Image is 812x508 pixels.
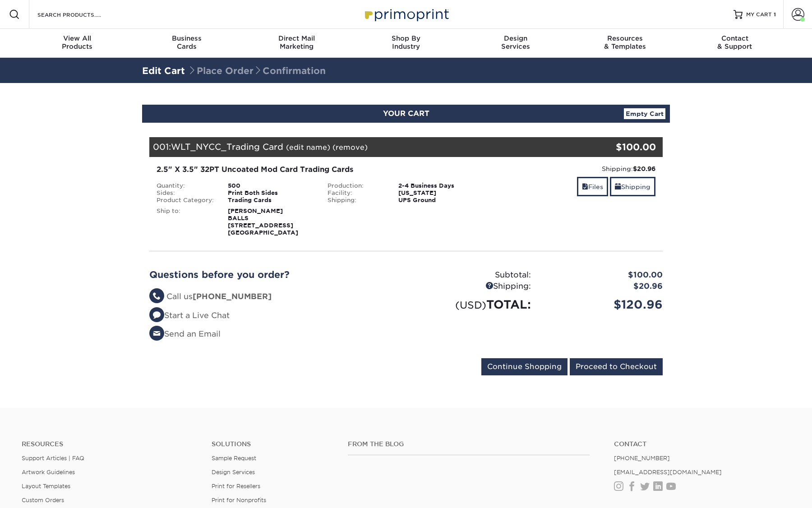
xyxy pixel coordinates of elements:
[22,455,84,462] a: Support Articles | FAQ
[351,34,461,42] span: Shop By
[392,182,491,189] div: 2-4 Business Days
[461,34,570,51] div: Services
[149,269,399,280] h2: Questions before you order?
[680,29,789,58] a: Contact& Support
[212,469,255,476] a: Design Services
[132,34,242,42] span: Business
[149,137,577,157] div: 001:
[188,65,326,76] span: Place Order Confirmation
[212,455,256,462] a: Sample Request
[570,34,680,42] span: Resources
[228,208,298,236] strong: [PERSON_NAME] BALLS [STREET_ADDRESS] [GEOGRAPHIC_DATA]
[461,34,570,42] span: Design
[37,9,125,20] input: SEARCH PRODUCTS.....
[22,497,64,503] a: Custom Orders
[570,358,663,375] input: Proceed to Checkout
[321,189,392,197] div: Facility:
[212,483,260,490] a: Print for Resellers
[242,34,351,51] div: Marketing
[746,11,772,18] span: MY CART
[392,189,491,197] div: [US_STATE]
[150,208,221,236] div: Ship to:
[570,29,680,58] a: Resources& Templates
[221,197,321,204] div: Trading Cards
[221,182,321,189] div: 500
[570,34,680,51] div: & Templates
[321,182,392,189] div: Production:
[286,143,330,152] a: (edit name)
[212,440,334,448] h4: Solutions
[348,440,590,448] h4: From the Blog
[221,189,321,197] div: Print Both Sides
[455,299,486,311] small: (USD)
[577,140,656,154] div: $100.00
[23,34,132,51] div: Products
[774,11,776,18] span: 1
[392,197,491,204] div: UPS Ground
[142,65,185,76] a: Edit Cart
[406,281,538,292] div: Shipping:
[321,197,392,204] div: Shipping:
[614,455,670,462] a: [PHONE_NUMBER]
[132,29,242,58] a: BusinessCards
[680,34,789,51] div: & Support
[610,177,655,196] a: Shipping
[193,292,272,301] strong: [PHONE_NUMBER]
[538,281,669,292] div: $20.96
[481,358,567,375] input: Continue Shopping
[212,497,266,503] a: Print for Nonprofits
[538,269,669,281] div: $100.00
[538,296,669,313] div: $120.96
[157,164,484,175] div: 2.5" X 3.5" 32PT Uncoated Mod Card Trading Cards
[132,34,242,51] div: Cards
[242,29,351,58] a: Direct MailMarketing
[680,34,789,42] span: Contact
[242,34,351,42] span: Direct Mail
[22,469,75,476] a: Artwork Guidelines
[615,183,621,190] span: shipping
[406,269,538,281] div: Subtotal:
[149,329,221,338] a: Send an Email
[150,197,221,204] div: Product Category:
[498,164,655,173] div: Shipping:
[624,108,665,119] a: Empty Cart
[23,34,132,42] span: View All
[361,5,451,24] img: Primoprint
[150,189,221,197] div: Sides:
[22,440,198,448] h4: Resources
[149,311,230,320] a: Start a Live Chat
[582,183,588,190] span: files
[577,177,608,196] a: Files
[351,29,461,58] a: Shop ByIndustry
[633,165,655,172] strong: $20.96
[149,291,399,303] li: Call us
[383,109,429,118] span: YOUR CART
[332,143,368,152] a: (remove)
[23,29,132,58] a: View AllProducts
[351,34,461,51] div: Industry
[150,182,221,189] div: Quantity:
[614,440,790,448] a: Contact
[461,29,570,58] a: DesignServices
[171,142,283,152] span: WLT_NYCC_Trading Card
[406,296,538,313] div: TOTAL:
[614,469,722,476] a: [EMAIL_ADDRESS][DOMAIN_NAME]
[22,483,70,490] a: Layout Templates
